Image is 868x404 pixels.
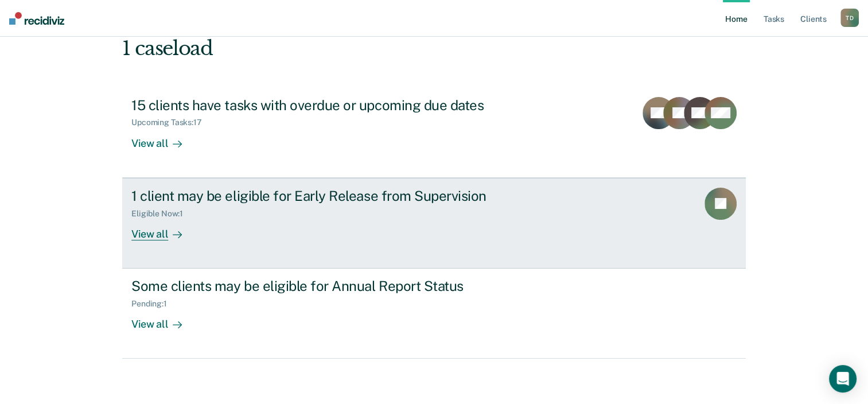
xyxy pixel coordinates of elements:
div: Hi, Tosin. We’ve found some outstanding items across 1 caseload [122,13,621,60]
a: 1 client may be eligible for Early Release from SupervisionEligible Now:1View all [122,178,746,269]
div: Some clients may be eligible for Annual Report Status [131,278,534,294]
div: View all [131,309,196,331]
div: Eligible Now : 1 [131,209,192,219]
div: 15 clients have tasks with overdue or upcoming due dates [131,97,534,114]
div: Open Intercom Messenger [829,365,857,393]
div: Pending : 1 [131,299,176,309]
a: Some clients may be eligible for Annual Report StatusPending:1View all [122,269,746,359]
div: T D [840,9,859,27]
div: 1 client may be eligible for Early Release from Supervision [131,188,534,204]
div: View all [131,127,196,150]
div: View all [131,218,196,240]
div: Upcoming Tasks : 17 [131,118,211,127]
img: Recidiviz [9,12,64,25]
a: 15 clients have tasks with overdue or upcoming due datesUpcoming Tasks:17View all [122,88,746,178]
button: TD [840,9,859,27]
